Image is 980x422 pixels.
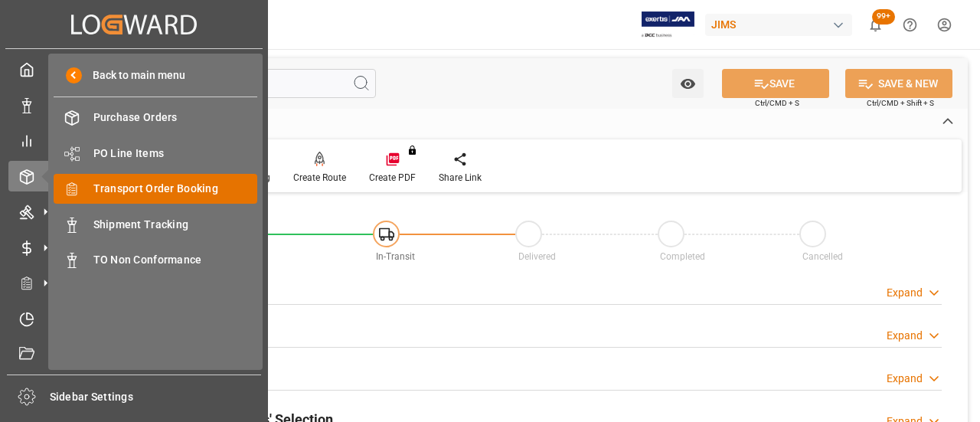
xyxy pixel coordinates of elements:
[8,126,260,155] a: My Reports
[93,252,258,268] span: TO Non Conformance
[8,303,260,333] a: Timeslot Management V2
[54,209,257,239] a: Shipment Tracking
[858,8,893,42] button: show 100 new notifications
[376,251,415,262] span: In-Transit
[54,174,257,204] a: Transport Order Booking
[887,328,923,344] div: Expand
[660,251,705,262] span: Completed
[672,69,704,98] button: open menu
[893,8,927,42] button: Help Center
[82,67,185,83] span: Back to main menu
[705,10,858,39] button: JIMS
[867,97,934,109] span: Ctrl/CMD + Shift + S
[293,171,346,185] div: Create Route
[54,245,257,275] a: TO Non Conformance
[8,54,260,84] a: My Cockpit
[54,138,257,168] a: PO Line Items
[93,181,258,197] span: Transport Order Booking
[845,69,952,98] button: SAVE & NEW
[755,97,799,109] span: Ctrl/CMD + S
[8,339,260,369] a: Document Management
[439,171,482,185] div: Share Link
[642,11,694,38] img: Exertis%20JAM%20-%20Email%20Logo.jpg_1722504956.jpg
[54,103,257,132] a: Purchase Orders
[518,251,556,262] span: Delivered
[705,14,852,36] div: JIMS
[93,217,258,233] span: Shipment Tracking
[8,90,260,119] a: Data Management
[93,146,258,162] span: PO Line Items
[802,251,843,262] span: Cancelled
[887,285,923,301] div: Expand
[872,9,895,25] span: 99+
[722,69,829,98] button: SAVE
[93,110,258,126] span: Purchase Orders
[50,389,262,405] span: Sidebar Settings
[887,371,923,387] div: Expand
